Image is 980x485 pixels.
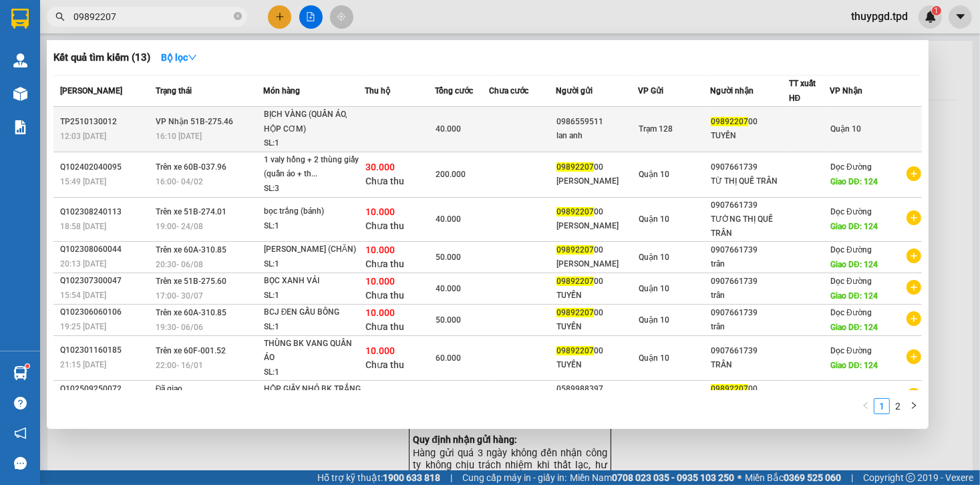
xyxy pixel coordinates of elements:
[907,210,921,225] span: plus-circle
[436,253,461,262] span: 50.000
[711,160,788,174] div: 0907661739
[156,308,226,317] span: Trên xe 60A-310.85
[639,253,669,262] span: Quận 10
[639,353,669,363] span: Quận 10
[907,349,921,364] span: plus-circle
[156,222,203,231] span: 19:00 - 24/08
[25,364,29,368] sup: 1
[60,305,152,319] div: Q102306060106
[556,174,637,188] div: [PERSON_NAME]
[264,320,364,335] div: SL: 1
[711,320,788,334] div: trân
[156,277,226,286] span: Trên xe 51B-275.60
[264,153,364,182] div: 1 valy hồng + 2 thùng giấy (quần áo + th...
[365,86,390,96] span: Thu hộ
[60,360,106,369] span: 21:15 [DATE]
[264,242,364,257] div: [PERSON_NAME] (CHĂN)
[73,9,231,24] input: Tìm tên, số ĐT hoặc mã đơn
[711,384,748,393] span: 09892207
[156,132,202,141] span: 16:10 [DATE]
[365,162,395,172] span: 30.000
[436,214,461,224] span: 40.000
[711,306,788,320] div: 0907661739
[858,398,874,414] li: Previous Page
[264,289,364,303] div: SL: 1
[264,108,364,136] div: BỊCH VÀNG (QUẦN ÁO, HỘP CƠM)
[156,86,192,96] span: Trạng thái
[906,398,922,414] li: Next Page
[711,243,788,257] div: 0907661739
[13,87,27,101] img: warehouse-icon
[14,397,27,410] span: question-circle
[14,427,27,440] span: notification
[156,177,203,186] span: 16:00 - 04/02
[830,260,878,269] span: Giao DĐ: 124
[150,47,208,68] button: Bộ lọcdown
[890,398,906,414] li: 2
[556,160,637,174] div: 00
[830,222,878,231] span: Giao DĐ: 124
[639,170,669,179] span: Quận 10
[858,398,874,414] button: left
[556,277,594,286] span: 09892207
[60,343,152,357] div: Q102301160185
[638,86,663,96] span: VP Gửi
[127,43,210,59] div: vỹ
[11,62,118,94] div: 084195000007- [PERSON_NAME]
[365,290,404,301] span: Chưa thu
[711,289,788,303] div: trân
[263,86,300,96] span: Món hàng
[60,291,106,300] span: 15:54 [DATE]
[11,27,118,43] div: NHƯ
[264,204,364,219] div: bọc trắng (bánh)
[11,13,32,27] span: Gửi:
[127,11,210,43] div: Trạm 128
[874,399,889,414] a: 1
[711,129,788,143] div: TUYỀN
[830,124,861,134] span: Quận 10
[264,219,364,234] div: SL: 1
[264,257,364,272] div: SL: 1
[365,259,404,269] span: Chưa thu
[55,12,65,21] span: search
[156,162,226,172] span: Trên xe 60B-037.96
[436,170,466,179] span: 200.000
[156,291,203,301] span: 17:00 - 30/07
[436,284,461,293] span: 40.000
[436,315,461,325] span: 50.000
[556,162,594,172] span: 09892207
[60,274,152,288] div: Q102307300047
[830,323,878,332] span: Giao DĐ: 124
[711,275,788,289] div: 0907661739
[264,274,364,289] div: BỌC XANH VẢI
[60,322,106,331] span: 19:25 [DATE]
[365,321,404,332] span: Chưa thu
[639,315,669,325] span: Quận 10
[711,174,788,188] div: TỪ THỊ QUẾ TRÂN
[264,182,364,196] div: SL: 3
[365,345,395,356] span: 10.000
[156,117,233,126] span: VP Nhận 51B-275.46
[13,120,27,134] img: solution-icon
[556,245,594,255] span: 09892207
[830,207,872,216] span: Dọc Đường
[60,222,106,231] span: 18:58 [DATE]
[156,346,226,355] span: Trên xe 60F-001.52
[639,284,669,293] span: Quận 10
[264,382,364,397] div: HỘP GIẤY NHỎ BK TRẮNG
[907,311,921,326] span: plus-circle
[711,212,788,240] div: TƯỜNG THỊ QUẾ TRÂN
[874,398,890,414] li: 1
[13,53,27,67] img: warehouse-icon
[556,382,637,396] div: 0589988397
[60,115,152,129] div: TP2510130012
[711,257,788,271] div: trân
[60,177,106,186] span: 15:49 [DATE]
[13,366,27,380] img: warehouse-icon
[711,117,748,126] span: 09892207
[60,259,106,269] span: 20:13 [DATE]
[556,308,594,317] span: 09892207
[264,136,364,151] div: SL: 1
[156,260,203,269] span: 20:30 - 06/08
[556,275,637,289] div: 00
